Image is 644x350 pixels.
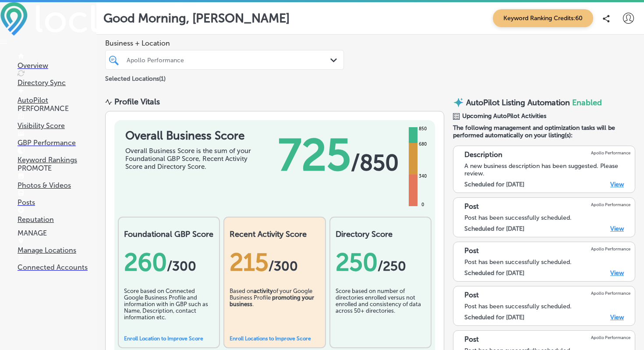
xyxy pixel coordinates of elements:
div: Apollo Performance [127,56,331,64]
p: Apollo Performance [591,246,630,251]
img: autopilot-icon [453,97,464,108]
a: Connected Accounts [18,255,96,271]
a: View [610,181,624,188]
h2: Directory Score [336,229,425,239]
div: A new business description has been suggested. Please review. [464,162,630,177]
label: Scheduled for [DATE] [464,314,524,321]
p: Post [464,202,479,211]
label: Scheduled for [DATE] [464,181,524,188]
b: activity [254,288,273,294]
div: Based on of your Google Business Profile . [230,288,319,332]
p: Apollo Performance [591,291,630,296]
a: Keyword Rankings [18,147,96,164]
p: Overview [18,61,96,70]
h1: Overall Business Score [125,129,257,143]
a: Directory Sync [18,70,96,87]
a: Posts [18,190,96,207]
div: Post has been successfully scheduled. [464,303,630,310]
div: 340 [417,173,428,180]
p: Connected Accounts [18,263,96,271]
a: Visibility Score [18,113,96,130]
span: Business + Location [105,39,344,47]
span: Enabled [572,98,602,107]
span: Upcoming AutoPilot Activities [462,112,546,120]
p: AutoPilot [18,96,96,104]
a: Enroll Locations to Improve Score [230,336,311,342]
div: 0 [420,201,426,208]
p: AutoPilot Listing Automation [466,98,570,107]
p: Reputation [18,215,96,224]
a: AutoPilot [18,88,96,104]
p: Directory Sync [18,79,96,87]
p: Posts [18,198,96,207]
p: Good Morning, [PERSON_NAME] [103,11,290,25]
span: / 300 [167,258,196,274]
p: Visibility Score [18,121,96,130]
label: Scheduled for [DATE] [464,269,524,277]
p: PERFORMANCE [18,104,96,113]
p: Post [464,246,479,255]
div: Overall Business Score is the sum of your Foundational GBP Score, Recent Activity Score and Direc... [125,147,257,171]
p: Apollo Performance [591,150,630,155]
span: / 850 [351,150,399,176]
div: Post has been successfully scheduled. [464,214,630,221]
p: Keyword Rankings [18,156,96,164]
span: Keyword Ranking Credits: 60 [493,9,593,27]
p: Apollo Performance [591,202,630,207]
h2: Recent Activity Score [230,229,319,239]
p: Manage Locations [18,246,96,254]
b: promoting your business [230,294,314,307]
a: Enroll Location to Improve Score [124,336,203,342]
div: Profile Vitals [114,97,160,107]
span: /300 [269,258,298,274]
p: MANAGE [18,229,96,237]
div: Score based on number of directories enrolled versus not enrolled and consistency of data across ... [336,288,425,332]
p: Post [464,291,479,299]
div: 215 [230,248,319,277]
p: Apollo Performance [591,335,630,340]
div: 680 [417,141,428,148]
label: Scheduled for [DATE] [464,225,524,232]
p: Description [464,150,502,159]
span: 725 [278,129,351,182]
div: 250 [336,248,425,277]
p: GBP Performance [18,139,96,147]
span: /250 [378,258,406,274]
p: Post [464,335,479,343]
a: View [610,225,624,232]
div: 260 [124,248,214,277]
a: Manage Locations [18,238,96,254]
a: Reputation [18,207,96,224]
p: PROMOTE [18,164,96,172]
h2: Foundational GBP Score [124,229,214,239]
p: Photos & Videos [18,181,96,189]
a: View [610,269,624,277]
a: Photos & Videos [18,173,96,189]
p: Selected Locations ( 1 ) [105,71,166,82]
a: GBP Performance [18,130,96,147]
div: 850 [417,125,428,132]
div: Post has been successfully scheduled. [464,258,630,266]
span: The following management and optimization tasks will be performed automatically on your listing(s): [453,124,635,139]
div: Score based on Connected Google Business Profile and information with in GBP such as Name, Descri... [124,288,214,332]
a: Overview [18,53,96,70]
a: View [610,314,624,321]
